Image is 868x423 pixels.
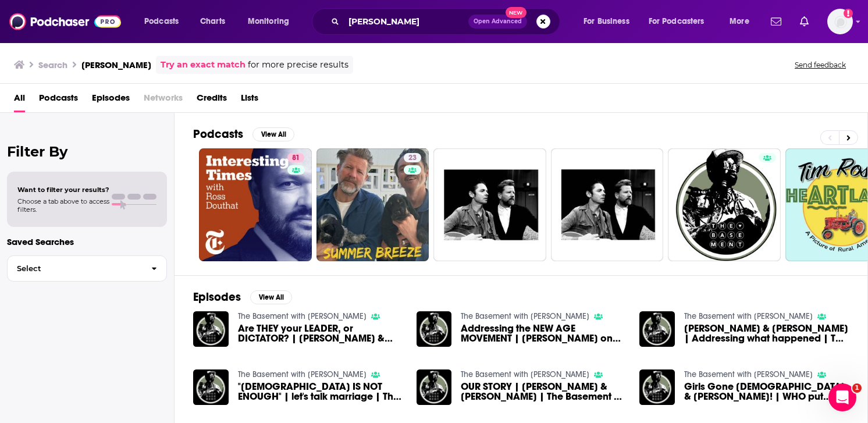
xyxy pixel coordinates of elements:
a: The Basement with Tim Ross [684,369,813,379]
iframe: Intercom live chat [828,383,856,411]
h2: Podcasts [193,127,243,141]
a: Credits [197,88,227,112]
input: Search podcasts, credits, & more... [344,12,468,31]
svg: Email not verified [844,9,853,18]
a: Lists [241,88,258,112]
span: Open Advanced [474,19,522,24]
button: Send feedback [791,60,849,70]
button: Open AdvancedNew [468,15,527,29]
div: Search podcasts, credits, & more... [323,8,571,35]
a: The Basement with Tim Ross [461,311,589,321]
h3: Search [38,59,67,70]
img: Podchaser - Follow, Share and Rate Podcasts [9,10,121,33]
button: View All [250,290,292,304]
button: open menu [240,12,304,31]
a: Tim Ross & Princella | Addressing what happened | The Basement w- Tim Ross [684,324,849,343]
button: Select [7,255,167,282]
a: Podcasts [39,88,78,112]
a: PodcastsView All [193,127,294,141]
a: 81 [287,153,304,162]
a: Are THEY your LEADER, or DICTATOR? | Tim Ross & Tim Rivers | The Basement w- Tim Ross #017 [238,324,403,343]
a: Addressing the NEW AGE MOVEMENT | Tim Ross on Demonology, witchcraft, & more | The Basement w- Ti... [461,324,625,343]
img: Addressing the NEW AGE MOVEMENT | Tim Ross on Demonology, witchcraft, & more | The Basement w- Ti... [417,311,452,347]
img: Are THEY your LEADER, or DICTATOR? | Tim Ross & Tim Rivers | The Basement w- Tim Ross #017 [193,311,229,347]
a: The Basement with Tim Ross [238,311,367,321]
span: More [730,13,749,30]
a: The Basement with Tim Ross [461,369,589,379]
button: open menu [641,12,721,31]
a: Charts [193,12,232,31]
img: User Profile [827,9,853,34]
span: 81 [292,152,300,164]
a: Girls Gone Bible & Tim Ross! | WHO put JEZEBEL in POWER? | The Basement Tim Ross [684,382,849,401]
h3: [PERSON_NAME] [81,59,151,70]
img: Girls Gone Bible & Tim Ross! | WHO put JEZEBEL in POWER? | The Basement Tim Ross [639,369,675,405]
a: "GOD IS NOT ENOUGH" | let's talk marriage | The Basement w- Tim Ross The Basement w- Tim Ross #014 [238,382,403,401]
a: 81 [199,148,312,261]
button: View All [252,127,294,141]
span: Charts [200,13,225,30]
a: Show notifications dropdown [795,12,813,31]
span: Want to filter your results? [17,186,109,194]
h2: Episodes [193,290,241,304]
button: open menu [575,12,644,31]
span: For Business [584,13,629,30]
a: The Basement with Tim Ross [238,369,367,379]
a: EpisodesView All [193,290,292,304]
a: 23 [316,148,429,261]
span: 23 [408,152,417,164]
p: Saved Searches [7,236,167,247]
img: "GOD IS NOT ENOUGH" | let's talk marriage | The Basement w- Tim Ross The Basement w- Tim Ross #014 [193,369,229,405]
span: 1 [852,383,862,393]
span: for more precise results [248,58,348,72]
span: [PERSON_NAME] & [PERSON_NAME] | Addressing what happened | The Basement w- [PERSON_NAME] [684,324,849,343]
span: Are THEY your LEADER, or DICTATOR? | [PERSON_NAME] & [PERSON_NAME] | The Basement w- [PERSON_NAME... [238,324,403,343]
a: 23 [404,153,421,162]
a: Episodes [92,88,130,112]
a: The Basement with Tim Ross [684,311,813,321]
a: OUR STORY | Tim & Juliette Ross | The Basement w- Tim Ross #039 [461,382,625,401]
a: Try an exact match [161,58,246,72]
button: open menu [136,12,194,31]
img: Tim Ross & Princella | Addressing what happened | The Basement w- Tim Ross [639,311,675,347]
button: Show profile menu [827,9,853,34]
span: Choose a tab above to access filters. [17,197,109,214]
span: Logged in as EllaRoseMurphy [827,9,853,34]
span: Girls Gone [DEMOGRAPHIC_DATA] & [PERSON_NAME]! | WHO put [PERSON_NAME] in POWER? | The Basement [... [684,382,849,401]
span: Addressing the NEW AGE MOVEMENT | [PERSON_NAME] on Demonology, witchcraft, & more | The Basement ... [461,324,625,343]
button: open menu [721,12,764,31]
span: New [506,7,527,18]
span: Monitoring [248,13,289,30]
span: "[DEMOGRAPHIC_DATA] IS NOT ENOUGH" | let's talk marriage | The Basement w- [PERSON_NAME] The Base... [238,382,403,401]
img: OUR STORY | Tim & Juliette Ross | The Basement w- Tim Ross #039 [417,369,452,405]
span: Podcasts [144,13,179,30]
span: OUR STORY | [PERSON_NAME] & [PERSON_NAME] | The Basement w- [PERSON_NAME] #039 [461,382,625,401]
a: Show notifications dropdown [766,12,786,31]
a: All [14,88,25,112]
span: Networks [144,88,183,112]
span: Select [8,265,142,272]
h2: Filter By [7,143,167,160]
span: For Podcasters [649,13,705,30]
